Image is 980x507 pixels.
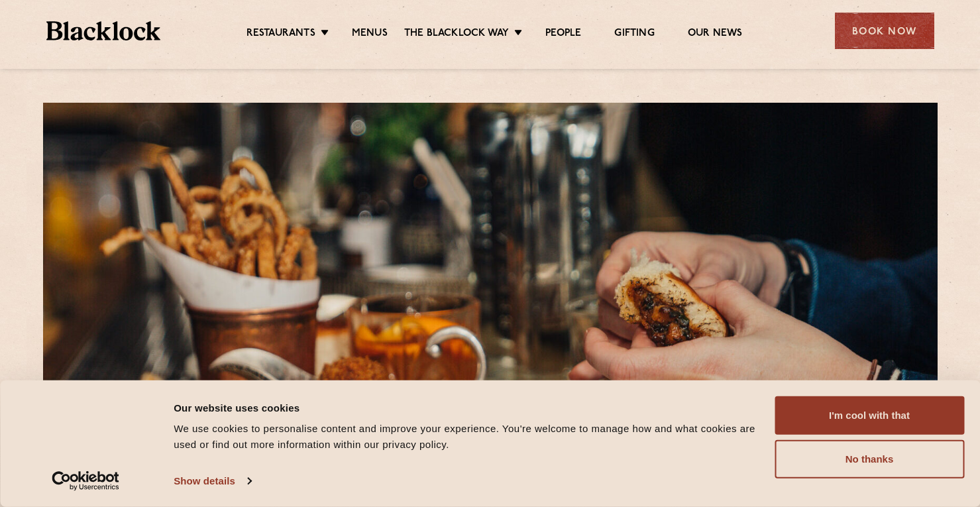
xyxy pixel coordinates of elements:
[174,421,759,453] div: We use cookies to personalise content and improve your experience. You're welcome to manage how a...
[404,27,509,42] a: The Blacklock Way
[174,471,250,491] a: Show details
[775,396,964,435] button: I'm cool with that
[614,27,654,42] a: Gifting
[246,27,315,42] a: Restaurants
[174,400,759,416] div: Our website uses cookies
[775,440,964,479] button: No thanks
[352,27,388,42] a: Menus
[688,27,743,42] a: Our News
[46,21,161,40] img: BL_Textured_Logo-footer-cropped.svg
[545,27,581,42] a: People
[28,471,144,491] a: Usercentrics Cookiebot - opens in a new window
[835,13,934,49] div: Book Now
